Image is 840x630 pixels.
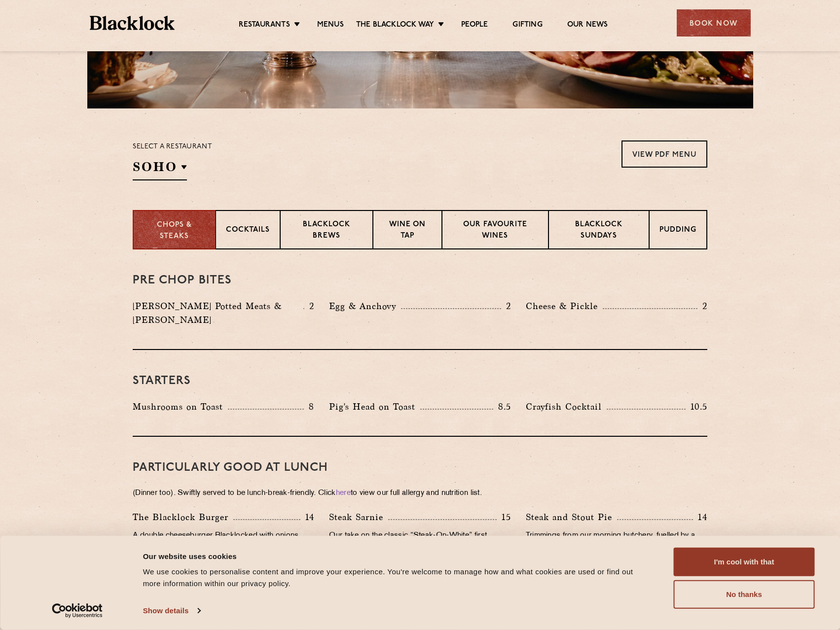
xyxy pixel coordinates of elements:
[133,375,707,387] h3: Starters
[697,300,707,313] p: 2
[133,274,707,287] h3: Pre Chop Bites
[452,219,538,243] p: Our favourite wines
[226,225,270,237] p: Cocktails
[659,225,696,237] p: Pudding
[304,400,314,413] p: 8
[526,299,603,313] p: Cheese & Pickle
[501,300,511,313] p: 2
[133,529,314,557] p: A double cheeseburger Blacklocked with onions caramelised in a healthy glug of vermouth.
[239,20,290,31] a: Restaurants
[133,158,187,180] h2: SOHO
[526,400,607,414] p: Crayfish Cocktail
[497,511,511,524] p: 15
[512,20,542,31] a: Gifting
[300,511,315,524] p: 14
[526,510,617,524] p: Steak and Stout Pie
[143,550,652,562] div: Our website uses cookies
[559,219,639,243] p: Blacklock Sundays
[133,299,303,327] p: [PERSON_NAME] Potted Meats & [PERSON_NAME]
[383,219,432,243] p: Wine on Tap
[526,529,707,570] p: Trimmings from our morning butchery, fuelled by a hearty stout. A handful made a day so catch the...
[317,20,344,31] a: Menus
[133,461,707,474] h3: PARTICULARLY GOOD AT LUNCH
[567,20,608,31] a: Our News
[356,20,434,31] a: The Blacklock Way
[686,400,707,413] p: 10.5
[143,603,200,618] a: Show details
[461,20,488,31] a: People
[34,603,120,618] a: Usercentrics Cookiebot - opens in a new window
[674,548,815,576] button: I'm cool with that
[677,9,751,36] div: Book Now
[693,511,707,524] p: 14
[133,487,707,500] p: (Dinner too). Swiftly served to be lunch-break-friendly. Click to view our full allergy and nutri...
[133,400,228,414] p: Mushrooms on Toast
[133,140,212,153] p: Select a restaurant
[143,566,652,590] div: We use cookies to personalise content and improve your experience. You're welcome to manage how a...
[304,300,314,313] p: 2
[621,140,707,168] a: View PDF Menu
[90,16,175,30] img: BL_Textured_Logo-footer-cropped.svg
[329,510,388,524] p: Steak Sarnie
[291,219,363,243] p: Blacklock Brews
[329,299,401,313] p: Egg & Anchovy
[674,580,815,609] button: No thanks
[133,510,233,524] p: The Blacklock Burger
[329,529,511,570] p: Our take on the classic “Steak-On-White” first served at [PERSON_NAME] in [GEOGRAPHIC_DATA] in [D...
[336,490,351,497] a: here
[329,400,420,414] p: Pig's Head on Toast
[144,220,205,242] p: Chops & Steaks
[493,400,511,413] p: 8.5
